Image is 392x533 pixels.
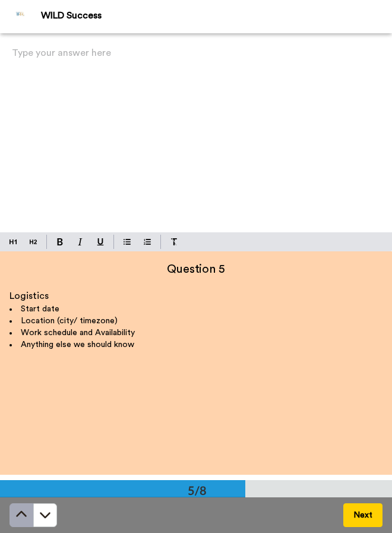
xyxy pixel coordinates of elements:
div: 5/8 [169,482,226,499]
span: Logistics [10,291,49,301]
div: WILD Success [41,10,391,21]
img: bold-mark.svg [57,238,63,245]
img: underline-mark.svg [97,238,104,245]
span: Start date [21,305,59,313]
img: italic-mark.svg [78,238,83,245]
img: Profile Image [7,2,35,31]
button: Next [343,503,382,527]
img: numbered-block.svg [144,237,151,247]
img: heading-one-block.svg [10,237,17,247]
span: Location (city/ timezone) [21,317,118,325]
img: clear-format.svg [170,238,178,245]
span: Work schedule and Availability [21,329,135,337]
span: Anything else we should know [21,340,134,349]
img: heading-two-block.svg [30,237,37,247]
img: bulleted-block.svg [124,237,131,247]
h4: Question 5 [10,261,382,277]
